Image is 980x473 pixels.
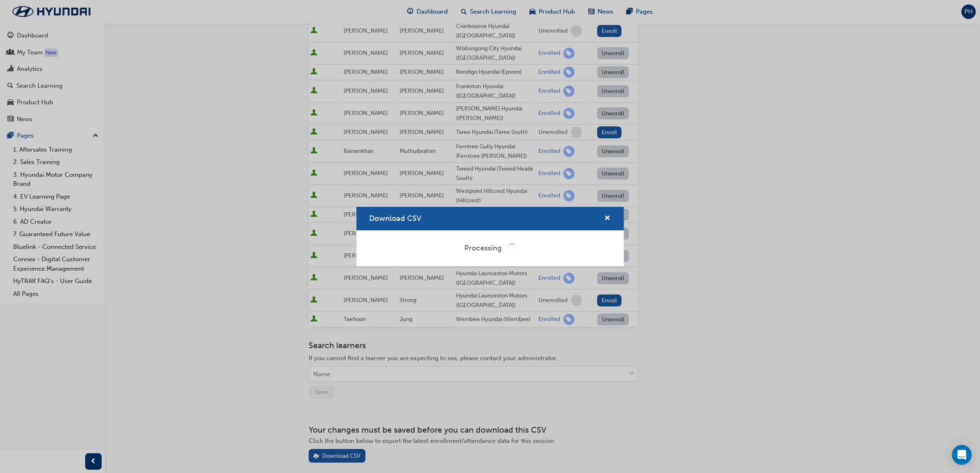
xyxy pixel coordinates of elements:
div: Download CSV [356,207,624,266]
div: Open Intercom Messenger [952,445,972,465]
div: Processing [464,244,502,253]
span: cross-icon [605,215,611,222]
span: Download CSV [370,214,421,223]
button: cross-icon [605,213,611,224]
